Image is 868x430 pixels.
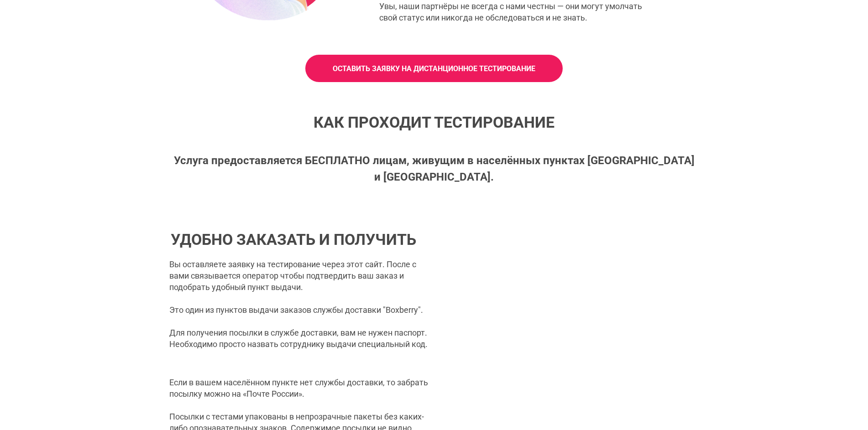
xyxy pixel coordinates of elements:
div: УДОБНО ЗАКАЗАТЬ И ПОЛУЧИТЬ [160,228,416,252]
a: ОСТАВИТЬ ЗАЯВКУ НА ДИСТАНЦИОННОЕ ТЕСТИРОВАНИЕ [305,55,563,82]
div: Вы оставляете заявку на тестирование через этот сайт. После с вами связывается оператор чтобы под... [169,259,431,350]
strong: Услуга предоставляется БЕСПЛАТНО лицам, живущим в населённых пунктах [GEOGRAPHIC_DATA] и [GEOGRAP... [174,154,695,183]
strong: КАК ПРОХОДИТ ТЕСТИРОВАНИЕ [314,113,554,131]
span: ОСТАВИТЬ ЗАЯВКУ НА ДИСТАНЦИОННОЕ ТЕСТИРОВАНИЕ [333,64,535,73]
